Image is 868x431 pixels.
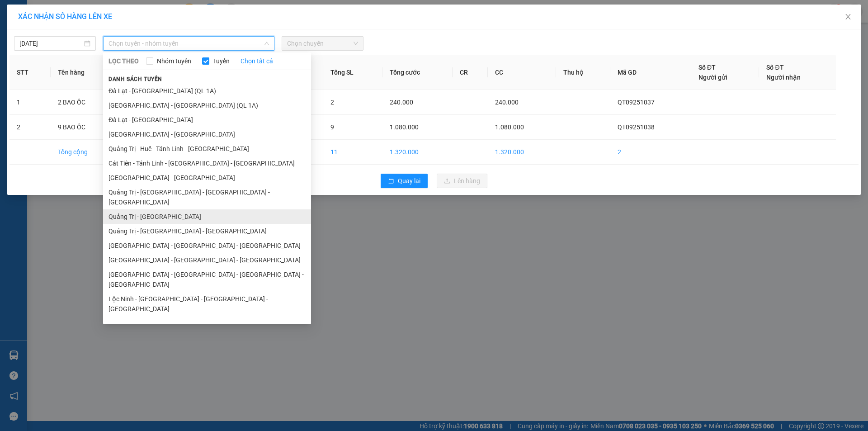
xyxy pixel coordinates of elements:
[51,115,120,140] td: 9 BAO ỐC
[209,56,233,66] span: Tuyến
[51,140,120,165] td: Tổng cộng
[264,41,269,46] span: down
[103,142,311,156] li: Quảng Trị - Huế - Tánh Linh - [GEOGRAPHIC_DATA]
[103,98,311,113] li: [GEOGRAPHIC_DATA] - [GEOGRAPHIC_DATA] (QL 1A)
[390,99,413,106] span: 240.000
[18,12,112,21] span: XÁC NHẬN SỐ HÀNG LÊN XE
[381,174,428,188] button: rollbackQuay lại
[835,5,861,30] button: Close
[556,55,611,90] th: Thu hộ
[9,55,51,90] th: STT
[103,75,168,83] span: Danh sách tuyến
[103,84,311,98] li: Đà Lạt - [GEOGRAPHIC_DATA] (QL 1A)
[103,171,311,185] li: [GEOGRAPHIC_DATA] - [GEOGRAPHIC_DATA]
[495,123,524,131] span: 1.080.000
[844,13,852,20] span: close
[495,99,519,106] span: 240.000
[153,56,195,66] span: Nhóm tuyến
[103,238,311,253] li: [GEOGRAPHIC_DATA] - [GEOGRAPHIC_DATA] - [GEOGRAPHIC_DATA]
[610,55,691,90] th: Mã GD
[103,209,311,224] li: Quảng Trị - [GEOGRAPHIC_DATA]
[103,267,311,292] li: [GEOGRAPHIC_DATA] - [GEOGRAPHIC_DATA] - [GEOGRAPHIC_DATA] - [GEOGRAPHIC_DATA]
[488,140,556,165] td: 1.320.000
[103,253,311,267] li: [GEOGRAPHIC_DATA] - [GEOGRAPHIC_DATA] - [GEOGRAPHIC_DATA]
[287,37,358,50] span: Chọn chuyến
[103,224,311,238] li: Quảng Trị - [GEOGRAPHIC_DATA] - [GEOGRAPHIC_DATA]
[488,55,556,90] th: CC
[108,56,139,66] span: LỌC THEO
[382,55,453,90] th: Tổng cước
[398,176,420,186] span: Quay lại
[103,156,311,171] li: Cát Tiên - Tánh Linh - [GEOGRAPHIC_DATA] - [GEOGRAPHIC_DATA]
[388,178,394,185] span: rollback
[51,55,120,90] th: Tên hàng
[330,123,334,131] span: 9
[382,140,453,165] td: 1.320.000
[766,74,801,81] span: Người nhận
[698,74,727,81] span: Người gửi
[610,140,691,165] td: 2
[19,38,82,48] input: 11/09/2025
[103,316,311,331] li: [GEOGRAPHIC_DATA] - [GEOGRAPHIC_DATA] - [GEOGRAPHIC_DATA]
[437,174,487,188] button: uploadLên hàng
[390,123,419,131] span: 1.080.000
[103,292,311,316] li: Lộc Ninh - [GEOGRAPHIC_DATA] - [GEOGRAPHIC_DATA] - [GEOGRAPHIC_DATA]
[618,99,655,106] span: QT09251037
[9,90,51,115] td: 1
[9,115,51,140] td: 2
[453,55,488,90] th: CR
[241,56,273,66] a: Chọn tất cả
[323,55,382,90] th: Tổng SL
[323,140,382,165] td: 11
[766,64,783,71] span: Số ĐT
[698,64,716,71] span: Số ĐT
[108,37,269,50] span: Chọn tuyến - nhóm tuyến
[330,99,334,106] span: 2
[103,113,311,127] li: Đà Lạt - [GEOGRAPHIC_DATA]
[51,90,120,115] td: 2 BAO ỐC
[103,127,311,142] li: [GEOGRAPHIC_DATA] - [GEOGRAPHIC_DATA]
[618,123,655,131] span: QT09251038
[103,185,311,209] li: Quảng Trị - [GEOGRAPHIC_DATA] - [GEOGRAPHIC_DATA] - [GEOGRAPHIC_DATA]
